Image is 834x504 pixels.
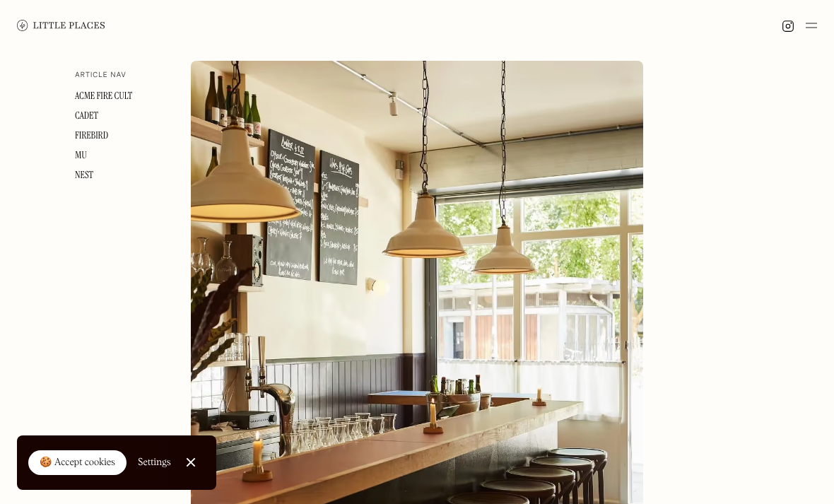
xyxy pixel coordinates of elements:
[177,448,205,476] a: Close Cookie Popup
[75,71,127,81] div: Article nav
[40,456,115,470] div: 🍪 Accept cookies
[75,149,87,162] a: mu
[75,110,98,122] a: Cadet
[138,457,171,467] div: Settings
[75,129,108,142] a: Firebird
[28,450,127,476] a: 🍪 Accept cookies
[75,90,132,102] a: Acme Fire Cult
[138,447,171,479] a: Settings
[190,462,191,463] div: Close Cookie Popup
[75,169,93,182] a: Nest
